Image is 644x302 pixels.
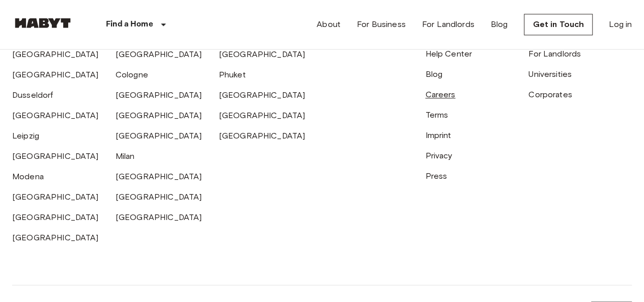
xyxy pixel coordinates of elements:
a: Log in [609,18,632,31]
a: Help Center [425,49,472,59]
a: [GEOGRAPHIC_DATA] [116,172,202,181]
a: Careers [425,90,455,99]
a: [GEOGRAPHIC_DATA] [116,111,202,120]
a: For Landlords [528,49,581,59]
a: Terms [425,110,448,120]
a: Universities [528,69,572,79]
a: Imprint [425,130,451,140]
a: Phuket [219,70,246,79]
a: [GEOGRAPHIC_DATA] [219,49,305,59]
a: For Business [357,18,406,31]
a: [GEOGRAPHIC_DATA] [12,70,99,79]
p: Find a Home [106,18,153,31]
a: [GEOGRAPHIC_DATA] [12,212,99,222]
a: Privacy [425,151,452,160]
a: [GEOGRAPHIC_DATA] [12,49,99,59]
a: Modena [12,172,44,181]
a: [GEOGRAPHIC_DATA] [219,131,305,141]
a: Press [425,171,447,181]
a: Corporates [528,90,572,99]
img: Habyt [12,18,73,28]
a: Dusseldorf [12,90,53,100]
a: Blog [425,69,442,79]
a: Leipzig [12,131,39,141]
a: [GEOGRAPHIC_DATA] [219,90,305,100]
a: [GEOGRAPHIC_DATA] [12,111,99,120]
a: [GEOGRAPHIC_DATA] [12,151,99,161]
a: [GEOGRAPHIC_DATA] [116,90,202,100]
a: Cologne [116,70,148,79]
a: [GEOGRAPHIC_DATA] [116,212,202,222]
a: Milan [116,151,135,161]
a: [GEOGRAPHIC_DATA] [116,192,202,202]
a: [GEOGRAPHIC_DATA] [116,131,202,141]
a: Blog [491,18,508,31]
a: About [317,18,341,31]
a: [GEOGRAPHIC_DATA] [12,192,99,202]
a: Get in Touch [524,14,593,35]
a: [GEOGRAPHIC_DATA] [116,49,202,59]
a: For Landlords [422,18,474,31]
a: [GEOGRAPHIC_DATA] [219,111,305,120]
a: [GEOGRAPHIC_DATA] [12,233,99,242]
